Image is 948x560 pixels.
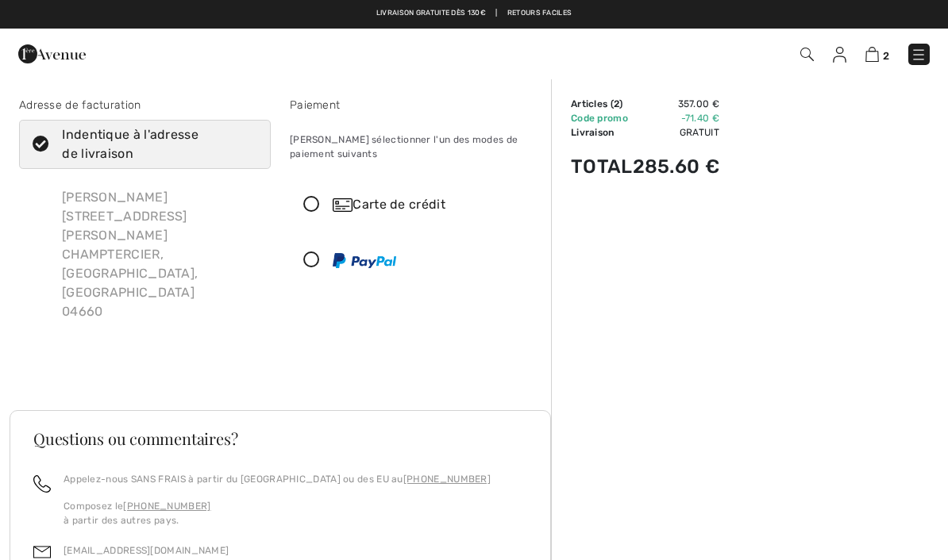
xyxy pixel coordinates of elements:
a: Retours faciles [507,8,572,19]
a: [PHONE_NUMBER] [123,501,210,512]
div: Indentique à l'adresse de livraison [62,125,247,163]
td: Code promo [571,111,633,125]
div: [PERSON_NAME] [STREET_ADDRESS][PERSON_NAME] CHAMPTERCIER, [GEOGRAPHIC_DATA], [GEOGRAPHIC_DATA] 04660 [49,175,271,334]
td: Articles ( ) [571,97,633,111]
a: 1ère Avenue [18,45,86,60]
td: Livraison [571,125,633,140]
img: Mes infos [833,47,846,63]
img: Menu [911,47,927,63]
img: Panier d'achat [865,47,879,62]
div: Paiement [290,97,541,113]
span: 2 [883,50,889,62]
div: Adresse de facturation [19,97,271,113]
p: Appelez-nous SANS FRAIS à partir du [GEOGRAPHIC_DATA] ou des EU au [64,472,491,486]
td: 285.60 € [633,140,719,194]
td: Gratuit [633,125,719,140]
span: 2 [614,98,619,109]
a: 2 [865,44,889,63]
td: -71.40 € [633,111,719,125]
span: | [495,8,497,19]
h3: Questions ou commentaires? [33,431,527,447]
div: [PERSON_NAME] sélectionner l'un des modes de paiement suivants [290,120,541,174]
img: Recherche [800,48,814,61]
img: Carte de crédit [333,198,353,212]
a: [PHONE_NUMBER] [403,474,491,485]
img: PayPal [333,253,396,268]
div: Carte de crédit [333,195,530,214]
td: 357.00 € [633,97,719,111]
img: call [33,475,51,493]
a: Livraison gratuite dès 130€ [376,8,486,19]
a: [EMAIL_ADDRESS][DOMAIN_NAME] [64,545,229,556]
td: Total [571,140,633,194]
p: Composez le à partir des autres pays. [64,499,491,527]
img: 1ère Avenue [18,38,86,70]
